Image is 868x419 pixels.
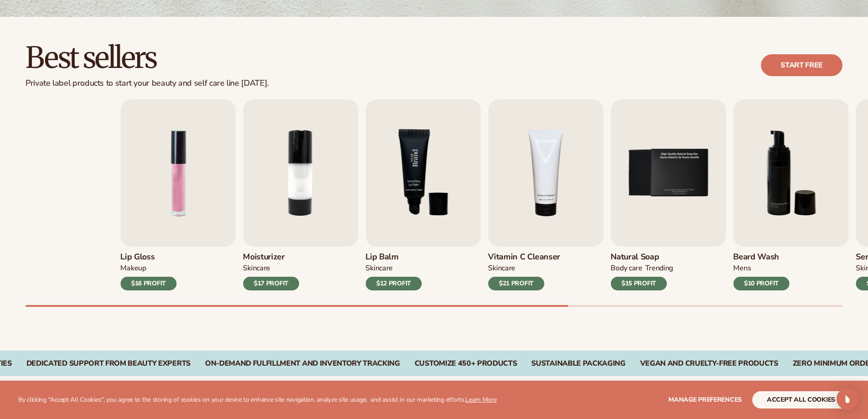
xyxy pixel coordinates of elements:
[488,277,544,290] div: $21 PROFIT
[531,359,625,368] div: SUSTAINABLE PACKAGING
[668,395,742,404] span: Manage preferences
[465,395,496,404] a: Learn More
[26,42,269,73] h2: Best sellers
[640,359,778,368] div: VEGAN AND CRUELTY-FREE PRODUCTS
[365,99,481,290] a: 3 / 9
[365,252,421,262] h3: Lip Balm
[26,359,190,368] div: Dedicated Support From Beauty Experts
[611,252,673,262] h3: Natural Soap
[415,359,517,368] div: CUSTOMIZE 450+ PRODUCTS
[761,54,842,76] a: Start free
[243,99,358,290] a: 2 / 9
[365,277,421,290] div: $12 PROFIT
[243,252,299,262] h3: Moisturizer
[733,277,789,290] div: $10 PROFIT
[611,99,726,290] a: 5 / 9
[645,264,673,273] div: TRENDING
[752,391,850,409] button: accept all cookies
[120,99,236,290] a: 1 / 9
[365,264,392,273] div: SKINCARE
[205,359,400,368] div: On-Demand Fulfillment and Inventory Tracking
[488,264,515,273] div: Skincare
[120,264,146,273] div: MAKEUP
[733,252,789,262] h3: Beard Wash
[668,391,742,409] button: Manage preferences
[18,396,497,404] p: By clicking "Accept All Cookies", you agree to the storing of cookies on your device to enhance s...
[243,277,299,290] div: $17 PROFIT
[733,99,848,290] a: 6 / 9
[120,277,176,290] div: $16 PROFIT
[243,264,270,273] div: SKINCARE
[488,252,560,262] h3: Vitamin C Cleanser
[120,252,176,262] h3: Lip Gloss
[488,99,603,290] a: 4 / 9
[26,78,269,88] div: Private label products to start your beauty and self care line [DATE].
[837,388,858,410] div: Open Intercom Messenger
[365,99,481,247] img: Shopify Image 7
[611,264,642,273] div: BODY Care
[611,277,667,290] div: $15 PROFIT
[733,264,751,273] div: mens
